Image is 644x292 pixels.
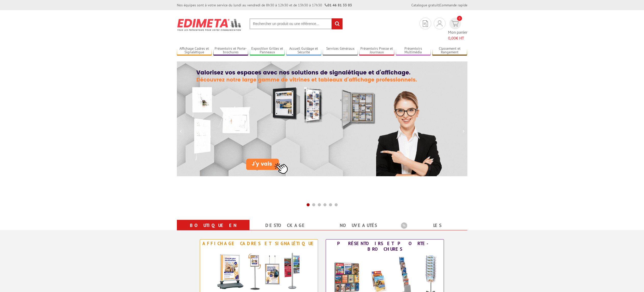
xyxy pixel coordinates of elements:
[440,3,467,7] a: Commande rapide
[213,46,248,55] a: Présentoirs et Porte-brochures
[323,46,358,55] a: Services Généraux
[177,3,352,8] div: Nos équipes sont à votre service du lundi au vendredi de 8h30 à 12h30 et de 13h30 à 17h30
[332,18,343,29] input: rechercher
[448,18,467,41] a: devis rapide 0 Mon panier 0,00€ HT
[177,46,212,55] a: Affichage Cadres et Signalétique
[256,221,316,230] a: Destockage
[325,3,352,7] strong: 01 46 81 33 03
[457,16,462,21] span: 0
[327,241,442,252] div: Présentoirs et Porte-brochures
[451,21,459,27] img: devis rapide
[249,18,343,29] input: Rechercher un produit ou une référence...
[437,20,442,27] img: devis rapide
[177,15,242,34] img: Présentoir, panneau, stand - Edimeta - PLV, affichage, mobilier bureau, entreprise
[432,46,467,55] a: Classement et Rangement
[423,20,428,27] img: devis rapide
[359,46,394,55] a: Présentoirs Presse et Journaux
[448,29,467,41] span: Mon panier
[201,241,317,246] div: Affichage Cadres et Signalétique
[411,3,467,8] div: |
[328,221,389,230] a: nouveautés
[448,35,467,41] span: € HT
[401,221,461,239] a: Les promotions
[250,46,285,55] a: Exposition Grilles et Panneaux
[401,221,465,231] b: Les promotions
[411,3,439,7] a: Catalogue gratuit
[286,46,321,55] a: Accueil Guidage et Sécurité
[448,35,456,41] span: 0,00
[183,221,243,239] a: Boutique en ligne
[396,46,431,55] a: Présentoirs Multimédia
